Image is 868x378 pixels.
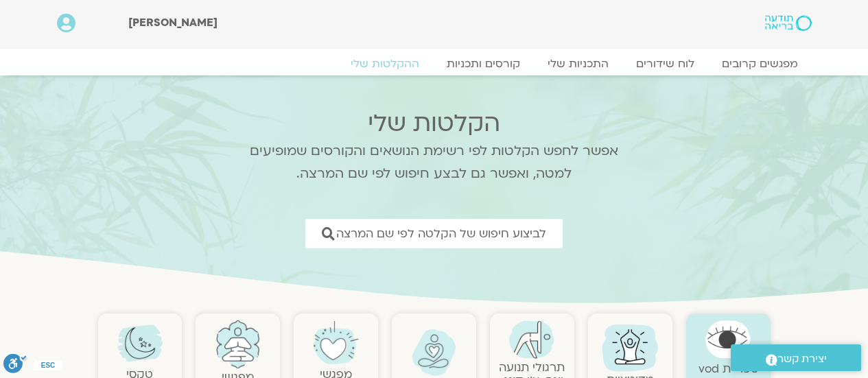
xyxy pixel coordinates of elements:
[337,57,433,71] a: ההקלטות שלי
[433,57,534,71] a: קורסים ותכניות
[708,57,812,71] a: מפגשים קרובים
[777,350,827,368] span: יצירת קשר
[232,110,637,137] h2: הקלטות שלי
[305,219,563,248] a: לביצוע חיפוש של הקלטה לפי שם המרצה
[336,227,546,240] span: לביצוע חיפוש של הקלטה לפי שם המרצה
[622,57,708,71] a: לוח שידורים
[534,57,622,71] a: התכניות שלי
[232,140,637,185] p: אפשר לחפש הקלטות לפי רשימת הנושאים והקורסים שמופיעים למטה, ואפשר גם לבצע חיפוש לפי שם המרצה.
[128,15,218,30] span: [PERSON_NAME]
[731,344,861,371] a: יצירת קשר
[57,57,812,71] nav: Menu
